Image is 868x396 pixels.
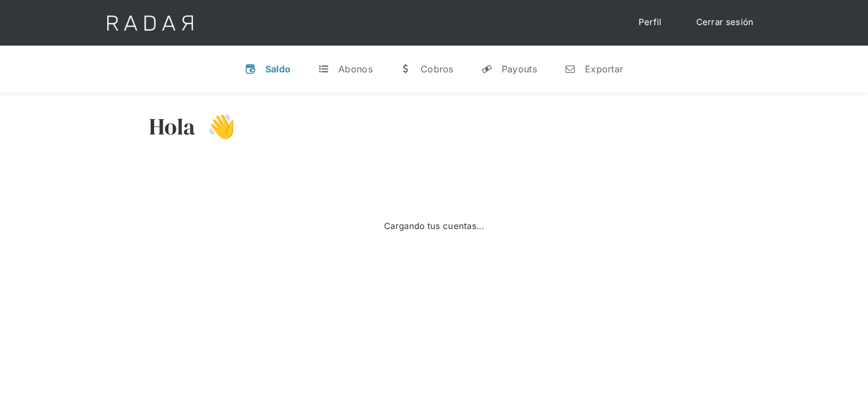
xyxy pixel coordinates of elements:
a: Cerrar sesión [685,11,765,34]
div: Cargando tus cuentas... [384,220,484,233]
div: Abonos [338,63,373,75]
a: Perfil [627,11,673,34]
div: y [481,63,492,75]
h3: 👋 [196,112,236,141]
div: Payouts [502,63,537,75]
div: v [245,63,256,75]
div: w [400,63,411,75]
div: n [564,63,576,75]
div: Cobros [421,63,454,75]
div: Exportar [585,63,623,75]
h3: Hola [149,112,196,141]
div: t [318,63,329,75]
div: Saldo [265,63,291,75]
